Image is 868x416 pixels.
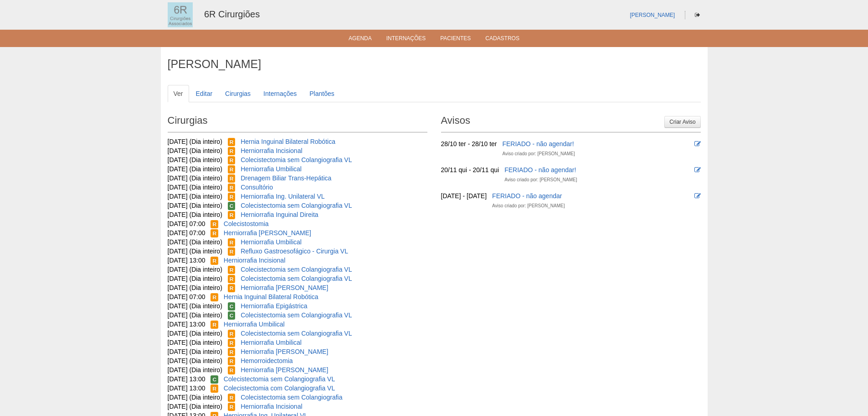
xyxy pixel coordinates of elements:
[441,139,497,148] div: 28/10 ter - 28/10 ter
[241,403,302,410] a: Herniorrafia Incisional
[168,348,222,355] span: [DATE] (Dia inteiro)
[168,384,205,392] span: [DATE] 13:00
[228,394,236,402] span: Reservada
[241,193,324,200] a: Herniorrafia Ing. Unilateral VL
[228,403,236,411] span: Reservada
[168,403,222,410] span: [DATE] (Dia inteiro)
[168,394,222,401] span: [DATE] (Dia inteiro)
[168,284,222,291] span: [DATE] (Dia inteiro)
[224,257,285,264] a: Herniorrafia Incisional
[228,366,236,374] span: Reservada
[241,156,352,163] a: Colecistectomia sem Colangiografia VL
[228,211,236,219] span: Reservada
[241,238,302,246] a: Herniorrafia Umbilical
[441,191,487,200] div: [DATE] - [DATE]
[168,229,205,237] span: [DATE] 07:00
[303,85,340,102] a: Plantões
[211,229,218,237] span: Reservada
[168,184,222,191] span: [DATE] (Dia inteiro)
[241,366,328,374] a: Herniorrafia [PERSON_NAME]
[211,384,218,393] span: Reservada
[168,220,205,227] span: [DATE] 07:00
[219,85,257,102] a: Cirurgias
[241,339,302,346] a: Herniorrafia Umbilical
[224,229,311,237] a: Herniorrafia [PERSON_NAME]
[241,211,318,218] a: Herniorrafia Inguinal Direita
[224,321,285,328] a: Herniorrafia Umbilical
[257,85,303,102] a: Internações
[241,357,293,364] a: Hemorroidectomia
[228,174,236,183] span: Reservada
[228,348,236,356] span: Reservada
[168,339,222,346] span: [DATE] (Dia inteiro)
[204,9,260,19] a: 6R Cirurgiões
[211,293,218,301] span: Reservada
[440,35,471,44] a: Pacientes
[228,247,236,256] span: Reservada
[241,184,273,191] a: Consultório
[502,140,574,147] a: FERIADO - não agendar!
[386,35,426,44] a: Internações
[168,174,222,182] span: [DATE] (Dia inteiro)
[241,266,352,273] a: Colecistectomia sem Colangiografia VL
[694,167,701,173] i: Editar
[241,311,352,319] a: Colecistectomia sem Colangiografia VL
[168,211,222,218] span: [DATE] (Dia inteiro)
[485,35,519,44] a: Cadastros
[168,311,222,319] span: [DATE] (Dia inteiro)
[168,193,222,200] span: [DATE] (Dia inteiro)
[504,166,576,174] a: FERIADO - não agendar!
[168,275,222,282] span: [DATE] (Dia inteiro)
[168,366,222,374] span: [DATE] (Dia inteiro)
[241,284,328,291] a: Herniorrafia [PERSON_NAME]
[441,111,701,132] h2: Avisos
[241,275,352,282] a: Colecistectomia sem Colangiografia VL
[168,247,222,255] span: [DATE] (Dia inteiro)
[349,35,372,44] a: Agenda
[168,293,205,300] span: [DATE] 07:00
[241,174,331,182] a: Drenagem Biliar Trans-Hepática
[228,184,236,192] span: Reservada
[224,293,318,300] a: Hernia Inguinal Bilateral Robótica
[241,247,348,255] a: Refluxo Gastroesofágico - Cirurgia VL
[228,202,236,210] span: Confirmada
[228,284,236,292] span: Reservada
[441,165,499,174] div: 20/11 qui - 20/11 qui
[168,156,222,163] span: [DATE] (Dia inteiro)
[228,311,236,320] span: Confirmada
[228,302,236,311] span: Confirmada
[630,12,675,18] a: [PERSON_NAME]
[211,220,218,228] span: Reservada
[168,165,222,173] span: [DATE] (Dia inteiro)
[694,141,701,147] i: Editar
[241,138,335,145] a: Hernia Inguinal Bilateral Robótica
[241,348,328,355] a: Herniorrafia [PERSON_NAME]
[168,138,222,145] span: [DATE] (Dia inteiro)
[228,357,236,365] span: Reservada
[228,147,236,155] span: Reservada
[168,238,222,246] span: [DATE] (Dia inteiro)
[168,257,205,264] span: [DATE] 13:00
[228,339,236,347] span: Reservada
[228,330,236,338] span: Reservada
[241,330,352,337] a: Colecistectomia sem Colangiografia VL
[168,266,222,273] span: [DATE] (Dia inteiro)
[228,156,236,164] span: Reservada
[168,321,205,328] span: [DATE] 13:00
[168,202,222,209] span: [DATE] (Dia inteiro)
[492,201,565,211] div: Aviso criado por: [PERSON_NAME]
[211,375,218,384] span: Confirmada
[241,147,302,154] a: Herniorrafia Incisional
[168,58,701,70] h1: [PERSON_NAME]
[168,85,189,102] a: Ver
[228,266,236,274] span: Reservada
[224,384,335,392] a: Colecistectomia com Colangiografia VL
[241,394,342,401] a: Colecistectomia sem Colangiografia
[228,193,236,201] span: Reservada
[502,149,575,158] div: Aviso criado por: [PERSON_NAME]
[228,165,236,174] span: Reservada
[190,85,219,102] a: Editar
[241,302,307,310] a: Herniorrafia Epigástrica
[228,138,236,146] span: Reservada
[228,238,236,247] span: Reservada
